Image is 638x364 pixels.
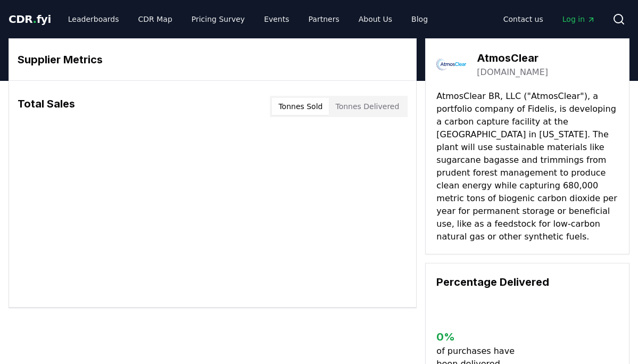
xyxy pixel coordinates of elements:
a: Pricing Survey [183,10,253,29]
nav: Main [495,10,604,29]
a: Blog [403,10,436,29]
a: Events [255,10,297,29]
h3: AtmosClear [477,50,548,66]
span: . [33,13,37,26]
a: Partners [300,10,348,29]
nav: Main [60,10,436,29]
a: Contact us [495,10,552,29]
a: CDR Map [130,10,181,29]
h3: Percentage Delivered [436,274,618,290]
span: Log in [562,14,595,24]
button: Tonnes Sold [272,98,329,115]
h3: Supplier Metrics [18,52,408,68]
button: Tonnes Delivered [329,98,405,115]
a: About Us [350,10,401,29]
img: AtmosClear-logo [436,49,466,79]
a: [DOMAIN_NAME] [477,66,548,79]
h3: Total Sales [18,96,75,117]
a: Leaderboards [60,10,128,29]
span: CDR fyi [9,13,51,26]
a: Log in [554,10,604,29]
a: CDR.fyi [9,12,51,27]
p: AtmosClear BR, LLC ("AtmosClear"), a portfolio company of Fidelis, is developing a carbon capture... [436,90,618,243]
h3: 0 % [436,329,517,345]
